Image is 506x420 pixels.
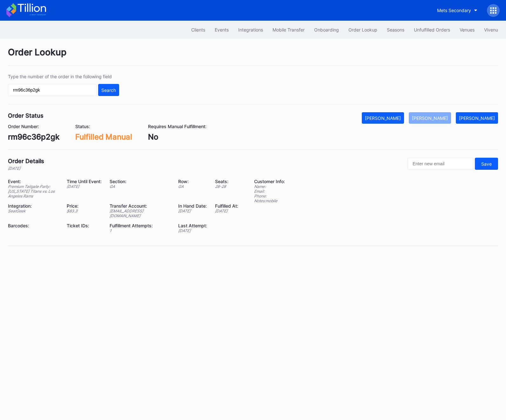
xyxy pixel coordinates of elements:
[191,27,205,32] div: Clients
[215,27,229,32] div: Events
[67,209,102,213] div: $ 83.3
[110,184,170,189] div: GA
[365,115,401,121] div: [PERSON_NAME]
[101,87,116,93] div: Search
[254,198,285,203] div: Notes: mobile
[8,179,59,184] div: Event:
[455,24,479,36] button: Venues
[8,209,59,213] div: SeatGeek
[8,47,498,66] div: Order Lookup
[67,223,102,228] div: Ticket IDs:
[409,24,455,36] button: Unfulfilled Orders
[238,27,263,32] div: Integrations
[8,166,44,171] div: [DATE]
[215,209,238,213] div: [DATE]
[178,223,207,228] div: Last Attempt:
[215,179,238,184] div: Seats:
[254,179,285,184] div: Customer Info:
[8,203,59,209] div: Integration:
[178,228,207,233] div: [DATE]
[314,27,339,32] div: Onboarding
[75,132,132,141] div: Fulfilled Manual
[8,223,59,228] div: Barcodes:
[148,132,206,141] div: No
[254,189,285,194] div: Email:
[75,124,132,129] div: Status:
[432,4,482,16] button: Mets Secondary
[110,209,170,218] div: [EMAIL_ADDRESS][DOMAIN_NAME]
[215,184,238,189] div: 28 - 28
[475,158,498,170] button: Save
[110,203,170,209] div: Transfer Account:
[273,27,305,32] div: Mobile Transfer
[344,24,382,36] button: Order Lookup
[8,158,44,164] div: Order Details
[382,24,409,36] button: Seasons
[254,184,285,189] div: Name:
[8,132,59,141] div: rm96c36p2gk
[67,179,102,184] div: Time Until Event:
[67,203,102,209] div: Price:
[309,24,344,36] button: Onboarding
[254,194,285,198] div: Phone:
[409,112,451,124] button: [PERSON_NAME]
[110,179,170,184] div: Section:
[481,161,492,167] div: Save
[186,24,210,36] button: Clients
[148,124,206,129] div: Requires Manual Fulfillment:
[484,27,498,32] div: Vivenu
[178,203,207,209] div: In Hand Date:
[8,84,97,96] input: GT59662
[178,179,207,184] div: Row:
[178,209,207,213] div: [DATE]
[8,184,59,198] div: Premium Tailgate Party: [US_STATE] Titans vs. Los Angeles Rams
[479,24,503,36] button: Vivenu
[408,158,473,170] input: Enter new email
[460,27,475,32] div: Venues
[348,27,377,32] div: Order Lookup
[437,8,471,13] div: Mets Secondary
[178,184,207,189] div: GA
[110,228,170,233] div: 1
[98,84,119,96] button: Search
[67,184,102,189] div: [DATE]
[412,115,448,121] div: [PERSON_NAME]
[210,24,233,36] button: Events
[110,223,170,228] div: Fulfillment Attempts:
[8,74,119,79] div: Type the number of the order in the following field
[456,112,498,124] button: [PERSON_NAME]
[414,27,450,32] div: Unfulfilled Orders
[459,115,495,121] div: [PERSON_NAME]
[215,203,238,209] div: Fulfilled At:
[233,24,268,36] button: Integrations
[362,112,404,124] button: [PERSON_NAME]
[268,24,309,36] button: Mobile Transfer
[387,27,404,32] div: Seasons
[8,112,44,119] div: Order Status
[8,124,59,129] div: Order Number:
